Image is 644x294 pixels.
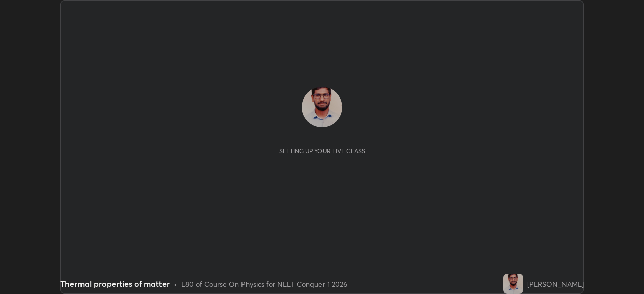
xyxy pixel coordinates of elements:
[527,279,584,289] div: [PERSON_NAME]
[503,274,523,294] img: 999cd64d9fd9493084ef9f6136016bc7.jpg
[60,278,170,290] div: Thermal properties of matter
[174,279,177,289] div: •
[279,147,365,155] div: Setting up your live class
[181,279,347,289] div: L80 of Course On Physics for NEET Conquer 1 2026
[302,87,342,127] img: 999cd64d9fd9493084ef9f6136016bc7.jpg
